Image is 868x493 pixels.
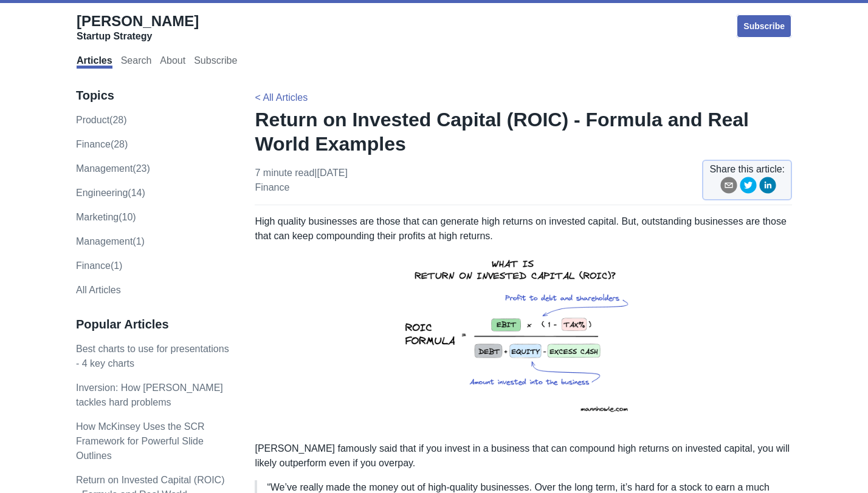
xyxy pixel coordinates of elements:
[76,344,229,369] a: Best charts to use for presentations - 4 key charts
[389,243,658,432] img: return-on-invested-capital
[720,177,737,198] button: email
[76,285,121,295] a: All Articles
[76,260,122,271] a: Finance(1)
[77,12,199,42] a: [PERSON_NAME]Startup Strategy
[255,107,792,156] h1: Return on Invested Capital (ROIC) - Formula and Real World Examples
[255,214,792,432] p: High quality businesses are those that can generate high returns on invested capital. But, outsta...
[709,162,785,177] span: Share this article:
[160,55,185,69] a: About
[76,188,145,198] a: engineering(14)
[76,317,230,332] h3: Popular Articles
[76,382,223,407] a: Inversion: How [PERSON_NAME] tackles hard problems
[759,177,776,198] button: linkedin
[77,55,112,69] a: Articles
[736,14,792,38] a: Subscribe
[76,212,136,222] a: marketing(10)
[76,139,128,149] a: finance(28)
[121,55,152,69] a: Search
[76,163,150,174] a: management(23)
[194,55,237,69] a: Subscribe
[255,92,308,103] a: < All Articles
[76,88,230,103] h3: Topics
[76,236,145,246] a: Management(1)
[255,441,792,471] p: [PERSON_NAME] famously said that if you invest in a business that can compound high returns on in...
[255,182,289,192] a: finance
[740,177,757,198] button: twitter
[77,13,199,29] span: [PERSON_NAME]
[255,166,347,195] p: 7 minute read | [DATE]
[76,115,127,125] a: product(28)
[77,30,199,42] div: Startup Strategy
[76,421,205,461] a: How McKinsey Uses the SCR Framework for Powerful Slide Outlines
